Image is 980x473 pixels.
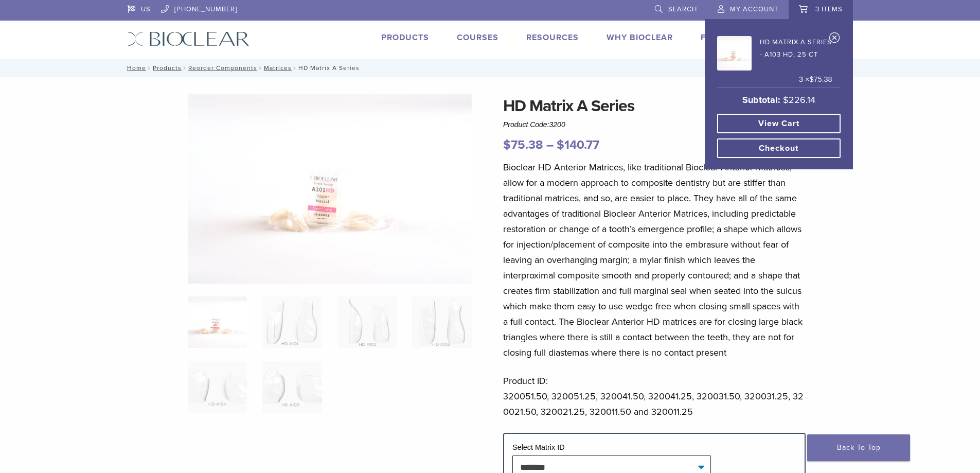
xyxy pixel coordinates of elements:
a: Products [381,32,429,43]
span: – [546,137,554,152]
span: 3 × [799,74,832,85]
span: $ [809,75,813,83]
bdi: 75.38 [503,137,543,152]
a: View cart [717,114,841,133]
span: / [146,65,153,71]
a: Remove HD Matrix A Series - A103 HD, 25 ct from cart [829,32,840,47]
a: Products [153,64,182,72]
span: / [182,65,188,71]
a: Checkout [717,138,841,158]
bdi: 140.77 [557,137,599,152]
img: HD Matrix A Series - A103 HD, 25 ct [717,36,752,71]
bdi: 226.14 [783,94,815,106]
nav: HD Matrix A Series [120,59,861,77]
p: Bioclear HD Anterior Matrices, like traditional Bioclear Anterior Matrices, allow for a modern ap... [503,160,806,360]
span: Product Code: [503,120,565,129]
span: / [292,65,298,71]
span: Search [668,5,697,13]
a: Reorder Components [188,64,257,72]
span: My Account [730,5,778,13]
h1: HD Matrix A Series [503,94,806,118]
bdi: 75.38 [809,75,832,83]
a: Why Bioclear [607,32,673,43]
a: Matrices [264,64,292,72]
span: 3 items [815,5,843,13]
span: $ [783,94,789,106]
span: 3200 [549,120,565,129]
a: HD Matrix A Series - A103 HD, 25 ct [717,33,832,71]
span: $ [503,137,511,152]
img: HD Matrix A Series - Image 3 [337,296,397,348]
img: Anterior-HD-A-Series-Matrices-324x324.jpg [188,296,247,348]
strong: Subtotal: [742,94,780,106]
a: Find A Doctor [701,32,769,43]
img: HD Matrix A Series - Image 4 [412,296,471,348]
img: HD Matrix A Series - Image 2 [262,296,322,348]
img: Anterior HD A Series Matrices [188,94,472,284]
img: HD Matrix A Series - Image 6 [262,361,322,413]
a: Back To Top [807,434,910,461]
a: Home [124,64,146,72]
img: HD Matrix A Series - Image 5 [188,361,247,413]
a: Resources [526,32,579,43]
span: / [257,65,264,71]
span: $ [557,137,564,152]
p: Product ID: 320051.50, 320051.25, 320041.50, 320041.25, 320031.50, 320031.25, 320021.50, 320021.2... [503,373,806,419]
img: Bioclear [128,31,250,46]
label: Select Matrix ID [512,443,565,451]
a: Courses [457,32,498,43]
